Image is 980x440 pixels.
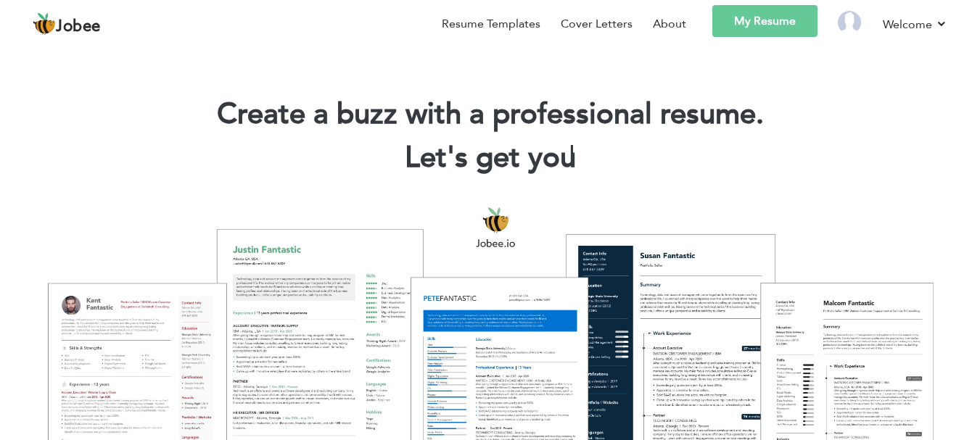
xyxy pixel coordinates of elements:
[561,15,633,33] a: Cover Letters
[838,11,861,34] img: Profile Img
[712,5,818,37] a: My Resume
[33,12,56,36] img: jobee.io
[56,19,101,35] span: Jobee
[22,96,958,133] h1: Create a buzz with a professional resume.
[569,138,575,178] span: |
[33,12,101,36] a: Jobee
[22,139,958,177] h2: Let's
[442,15,540,33] a: Resume Templates
[476,138,576,178] span: get you
[653,15,686,33] a: About
[883,15,947,33] a: Welcome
